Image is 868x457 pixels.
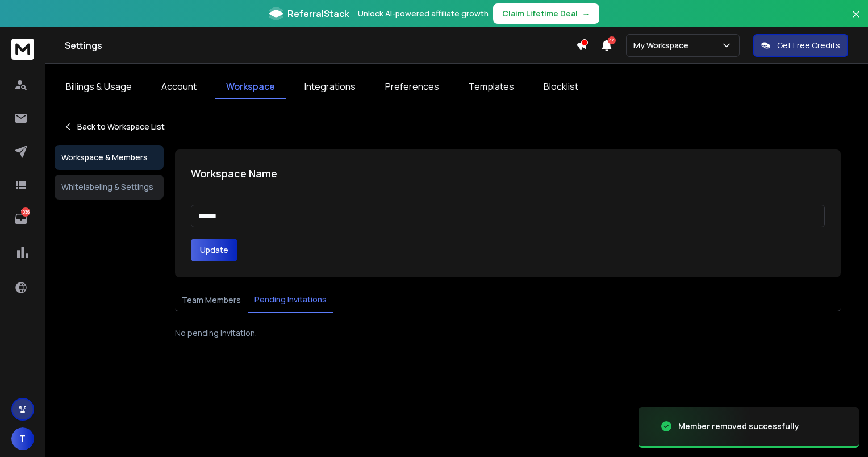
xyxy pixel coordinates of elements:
[777,40,840,51] p: Get Free Credits
[175,288,248,313] button: Team Members
[293,75,367,99] a: Integrations
[493,3,599,24] button: Claim Lifetime Deal→
[55,175,164,200] button: Whitelabeling & Settings
[608,36,616,44] span: 44
[11,427,34,450] button: T
[65,39,576,52] h1: Settings
[248,287,333,313] button: Pending Invitations
[633,40,693,51] p: My Workspace
[358,8,489,19] p: Unlock AI-powered affiliate growth
[21,207,30,217] p: 1036
[287,7,349,20] span: ReferralStack
[150,75,208,99] a: Account
[64,121,165,132] a: Back to Workspace List
[678,421,799,432] div: Member removed successfully
[55,75,143,99] a: Billings & Usage
[77,121,165,132] p: Back to Workspace List
[191,239,237,261] button: Update
[457,75,525,99] a: Templates
[55,145,164,170] button: Workspace & Members
[10,207,32,230] a: 1036
[215,75,286,99] a: Workspace
[849,7,863,34] button: Close banner
[532,75,590,99] a: Blocklist
[582,8,590,19] span: →
[55,115,174,138] button: Back to Workspace List
[175,327,257,339] p: No pending invitation.
[753,34,848,57] button: Get Free Credits
[374,75,450,99] a: Preferences
[191,165,825,181] h1: Workspace Name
